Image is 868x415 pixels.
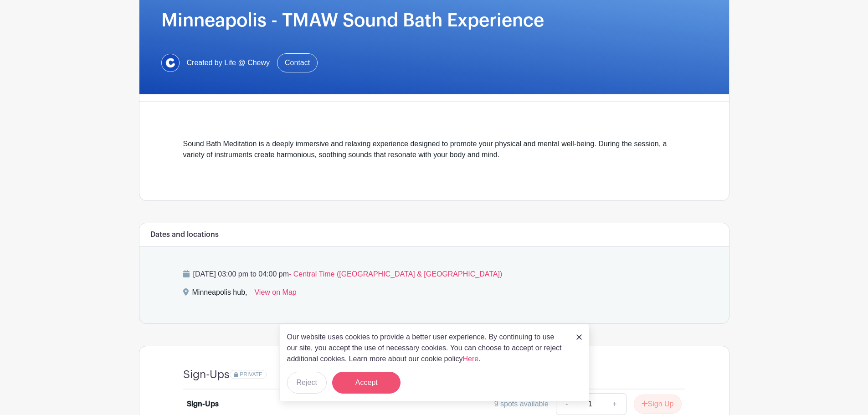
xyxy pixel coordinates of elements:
span: PRIVATE [240,371,262,378]
img: close_button-5f87c8562297e5c2d7936805f587ecaba9071eb48480494691a3f1689db116b3.svg [576,334,582,340]
a: + [603,393,626,415]
p: Our website uses cookies to provide a better user experience. By continuing to use our site, you ... [287,332,567,364]
a: View on Map [254,287,296,302]
a: Contact [277,53,318,72]
div: Sign-Ups [187,399,219,410]
p: [DATE] 03:00 pm to 04:00 pm [183,269,685,280]
div: Minneapolis hub, [192,287,247,302]
a: - [556,393,577,415]
img: 1629734264472.jfif [161,54,180,72]
h6: Dates and locations [150,231,219,239]
button: Reject [287,372,327,394]
h1: Minneapolis - TMAW Sound Bath Experience [161,10,707,31]
button: Sign Up [634,395,682,414]
span: - Central Time ([GEOGRAPHIC_DATA] & [GEOGRAPHIC_DATA]) [289,270,502,278]
button: Accept [332,372,401,394]
span: Created by Life @ Chewy [187,57,270,68]
a: Here [463,355,479,363]
h4: Sign-Ups [183,368,230,381]
div: Sound Bath Meditation is a deeply immersive and relaxing experience designed to promote your phys... [183,138,685,171]
div: 9 spots available [494,399,549,410]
